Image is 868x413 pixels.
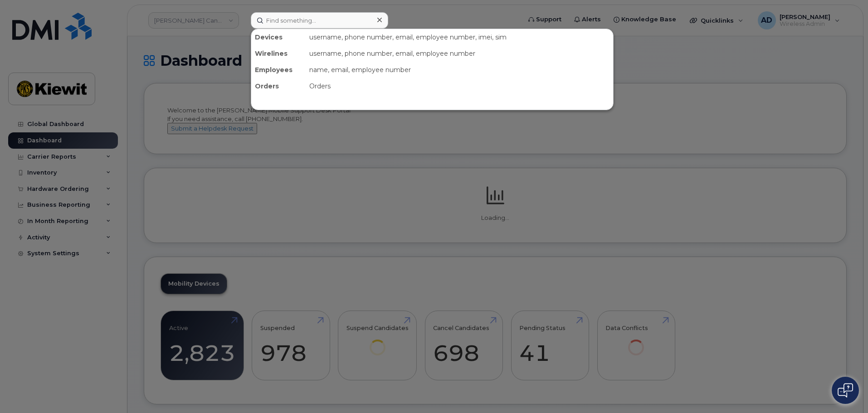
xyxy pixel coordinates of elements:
div: Orders [251,78,306,94]
img: Open chat [838,383,853,398]
div: Devices [251,29,306,45]
div: username, phone number, email, employee number, imei, sim [306,29,613,45]
div: name, email, employee number [306,62,613,78]
div: Orders [306,78,613,94]
div: Wirelines [251,45,306,62]
div: username, phone number, email, employee number [306,45,613,62]
div: Employees [251,62,306,78]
